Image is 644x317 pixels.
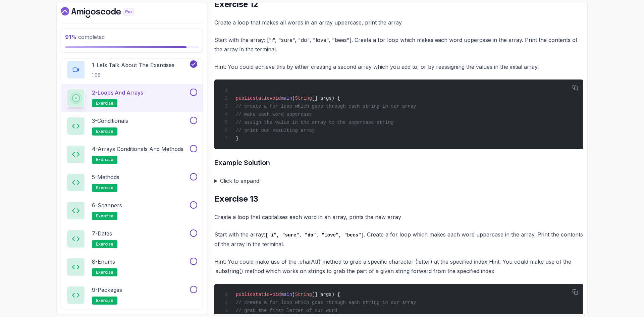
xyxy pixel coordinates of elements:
[66,201,197,220] button: 6-Scannersexercise
[92,173,119,181] p: 5 - Methods
[295,96,312,101] span: String
[66,258,197,276] button: 8-Enumsexercise
[214,194,583,204] h2: Exercise 13
[281,292,292,297] span: main
[292,96,295,101] span: (
[92,145,183,153] p: 4 - Arrays Conditionals and Methods
[92,286,122,294] p: 9 - Packages
[236,136,238,141] span: }
[265,232,364,238] code: ["i", "sure", "do", "love", "bees"]
[96,242,113,247] span: exercise
[214,62,583,71] p: Hint: You could achieve this by either creating a second array which you add to, or by reassignin...
[236,128,315,133] span: // print our resulting array
[292,292,295,297] span: (
[66,286,197,305] button: 9-Packagesexercise
[66,173,197,192] button: 5-Methodsexercise
[66,89,197,107] button: 2-Loops and Arraysexercise
[253,292,269,297] span: static
[66,117,197,136] button: 3-Conditionalsexercise
[66,145,197,164] button: 4-Arrays Conditionals and Methodsexercise
[253,96,269,101] span: static
[270,292,281,297] span: void
[236,292,253,297] span: public
[214,157,583,168] h3: Example Solution
[214,257,583,276] p: Hint: You could make use of the .charAt() method to grab a specific character (letter) at the spe...
[96,129,113,134] span: exercise
[65,34,105,40] span: completed
[96,298,113,303] span: exercise
[92,61,174,69] p: 1 - Lets Talk About The Exercises
[96,185,113,191] span: exercise
[61,7,149,18] a: Dashboard
[295,292,312,297] span: String
[92,89,143,97] p: 2 - Loops and Arrays
[236,300,416,305] span: // create a for loop which goes through each string in our array
[312,292,340,297] span: [] args) {
[92,72,174,78] p: 1:06
[96,270,113,275] span: exercise
[236,120,393,125] span: // assign the value in the array to the uppercase string
[236,308,337,313] span: // grab the first letter of our word
[92,229,112,237] p: 7 - Dates
[96,157,113,162] span: exercise
[281,96,292,101] span: main
[66,60,197,79] button: 1-Lets Talk About The Exercises1:06
[92,201,122,209] p: 6 - Scanners
[96,101,113,106] span: exercise
[270,96,281,101] span: void
[66,229,197,248] button: 7-Datesexercise
[92,117,128,125] p: 3 - Conditionals
[214,212,583,222] p: Create a loop that capitalises each word in an array, prints the new array
[214,35,583,54] p: Start with the array: ["i", "sure", "do", "love", "bees"]. Create a for loop which makes each wor...
[236,104,416,109] span: // create a for loop which goes through each string in our array
[236,96,253,101] span: public
[312,96,340,101] span: [] args) {
[214,230,583,249] p: Start with the array: . Create a for loop which makes each word uppercase in the array. Print the...
[214,18,583,27] p: Create a loop that makes all words in an array uppercase, print the array
[92,258,115,266] p: 8 - Enums
[96,213,113,219] span: exercise
[214,176,583,186] summary: Click to expand!
[65,34,77,40] span: 91 %
[236,112,312,117] span: // make each word uppercase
